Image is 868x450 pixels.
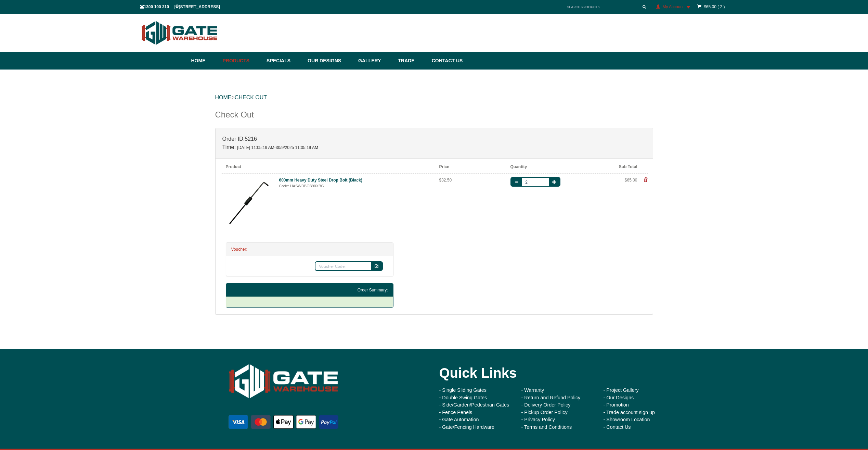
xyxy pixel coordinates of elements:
[604,395,634,400] a: - Our Designs
[263,52,304,70] a: Specials
[227,414,340,430] img: payment options
[439,424,495,430] a: - Gate/Fencing Hardware
[564,3,640,11] input: SEARCH PRODUCTS
[604,417,650,422] a: - Showroom Location
[521,424,572,430] a: - Terms and Conditions
[140,4,220,9] span: 1300 100 310 | [STREET_ADDRESS]
[215,95,232,100] a: HOME
[219,52,263,70] a: Products
[604,387,639,393] a: - Project Gallery
[140,17,220,49] img: Gate Warehouse
[222,136,245,142] strong: Order ID:
[279,178,362,183] a: 600mm Heavy Duty Steel Drop Bolt (Black)
[226,164,241,169] b: Product
[439,387,487,393] a: - Single Sliding Gates
[521,410,568,415] a: - Pickup Order Policy
[439,417,479,422] a: - Gate Automation
[235,95,267,100] a: Check Out
[439,359,675,387] div: Quick Links
[191,52,219,70] a: Home
[521,417,555,422] a: - Privacy Policy
[619,164,637,169] b: Sub Total
[279,183,429,189] div: Code: HASWDBCB90XBG
[521,387,544,393] a: - Warranty
[304,52,355,70] a: Our Designs
[394,52,428,70] a: Trade
[237,145,318,150] span: [DATE] 11:05:19 AM-30/9/2025 11:05:19 AM
[216,128,653,159] div: 5216
[358,288,388,292] strong: Order Summary:
[215,109,653,128] div: Check Out
[604,402,629,408] a: - Promotion
[662,4,684,9] span: My Account
[315,261,372,271] input: Voucher Code:
[439,402,509,408] a: - Side/Garden/Pedestrian Gates
[604,410,655,415] a: - Trade account sign up
[222,144,236,150] strong: Time:
[521,395,581,400] a: - Return and Refund Policy
[521,402,571,408] a: - Delivery Order Policy
[231,247,247,252] strong: Voucher:
[439,177,500,183] div: $32.50
[222,177,273,228] img: 600mm-drop-bolt-black-2023112415498-zad_thumb_small.jpg
[439,164,449,169] b: Price
[227,359,340,403] img: Gate Warehouse
[604,424,631,430] a: - Contact Us
[439,395,487,400] a: - Double Swing Gates
[582,177,637,183] div: $65.00
[510,164,527,169] b: Quantity
[704,4,725,9] a: $65.00 ( 2 )
[428,52,463,70] a: Contact Us
[439,410,472,415] a: - Fence Penels
[355,52,394,70] a: Gallery
[215,87,653,109] div: >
